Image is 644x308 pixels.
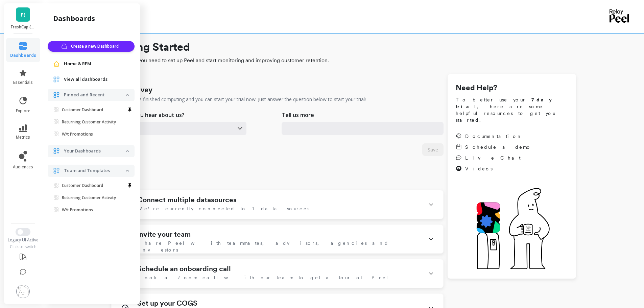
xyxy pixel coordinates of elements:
[16,108,30,114] span: explore
[111,56,576,65] span: Everything you need to set up Peel and start monitoring and improving customer retention.
[137,274,389,281] span: Book a Zoom call with our team to get a tour of Peel
[10,53,36,58] span: dashboards
[53,14,95,23] h2: dashboards
[16,135,30,140] span: metrics
[111,96,366,103] p: Your data has finished computing and you can start your trial now! Just answer the question below...
[456,82,568,94] h1: Need Help?
[137,240,420,253] span: Share Peel with teammates, advisors, agencies and investors
[48,41,135,52] button: Create a new Dashboard
[13,80,33,85] span: essentials
[137,299,197,307] h1: Set up your COGS
[456,144,531,150] a: Schedule a demo
[64,92,126,98] p: Pinned and Recent
[137,205,309,212] span: We're currently connected to 1 data sources
[137,196,237,204] h1: Connect multiple datasources
[62,132,93,137] p: W/t Promotions
[53,61,60,67] img: navigation item icon
[53,92,60,98] img: navigation item icon
[62,183,103,188] p: Customer Dashboard
[64,61,91,67] span: Home & RFM
[3,244,43,250] div: Click to switch
[137,265,231,273] h1: Schedule an onboarding call
[62,195,116,200] p: Returning Customer Activity
[456,165,531,172] a: Videos
[456,133,531,140] a: Documentation
[456,96,568,123] span: To better use your , here are some helpful resources to get you started.
[64,76,108,83] span: View all dashboards
[13,164,33,170] span: audiences
[465,165,493,172] span: Videos
[16,285,30,298] img: profile picture
[465,133,523,140] span: Documentation
[126,150,129,152] img: down caret icon
[16,228,30,236] button: Switch to New UI
[64,76,129,83] a: View all dashboards
[126,94,129,96] img: down caret icon
[111,39,576,55] h1: Getting Started
[3,237,43,243] div: Legacy UI Active
[282,111,314,119] p: Tell us more
[465,155,521,161] span: Live Chat
[21,11,25,19] span: F(
[111,111,185,119] p: How did you hear about us?
[456,97,557,109] strong: 7 day trial
[53,148,60,155] img: navigation item icon
[53,167,60,174] img: navigation item icon
[62,107,103,113] p: Customer Dashboard
[64,148,126,155] p: Your Dashboards
[62,207,93,213] p: W/t Promotions
[465,144,531,150] span: Schedule a demo
[64,167,126,174] p: Team and Templates
[137,230,191,238] h1: Invite your team
[11,24,35,30] p: FreshCap (Essor)
[71,43,121,50] span: Create a new Dashboard
[62,119,116,125] p: Returning Customer Activity
[53,76,60,83] img: navigation item icon
[126,170,129,172] img: down caret icon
